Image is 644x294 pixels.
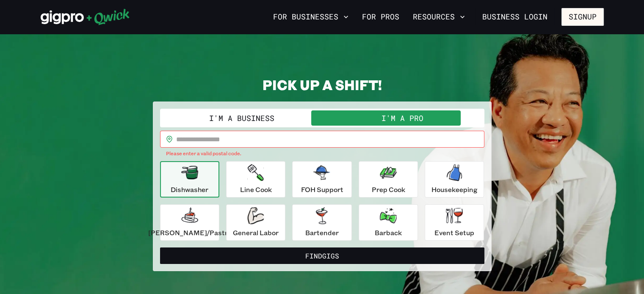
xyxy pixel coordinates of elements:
p: Barback [375,228,402,238]
button: FindGigs [160,247,484,264]
p: Housekeeping [431,184,478,195]
button: General Labor [226,204,285,241]
button: I'm a Business [162,110,322,126]
p: Bartender [305,228,339,238]
a: For Pros [359,10,403,24]
button: [PERSON_NAME]/Pastry [160,204,219,241]
button: Prep Cook [359,161,418,198]
button: Signup [561,8,604,26]
button: FOH Support [292,161,351,198]
p: Line Cook [240,184,272,195]
button: Housekeeping [425,161,484,198]
p: Dishwasher [171,184,208,195]
button: Bartender [292,204,351,241]
p: Prep Cook [371,184,405,195]
button: Line Cook [226,161,285,198]
p: FOH Support [301,184,343,195]
button: For Businesses [270,10,352,24]
button: Event Setup [425,204,484,241]
a: Business Login [475,8,555,26]
p: Event Setup [434,228,474,238]
button: Resources [409,10,468,24]
button: Barback [359,204,418,241]
h2: PICK UP A SHIFT! [153,76,492,93]
p: Please enter a valid postal code. [166,149,478,158]
button: Dishwasher [160,161,219,198]
p: [PERSON_NAME]/Pastry [148,228,231,238]
p: General Labor [233,228,279,238]
button: I'm a Pro [322,110,483,126]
